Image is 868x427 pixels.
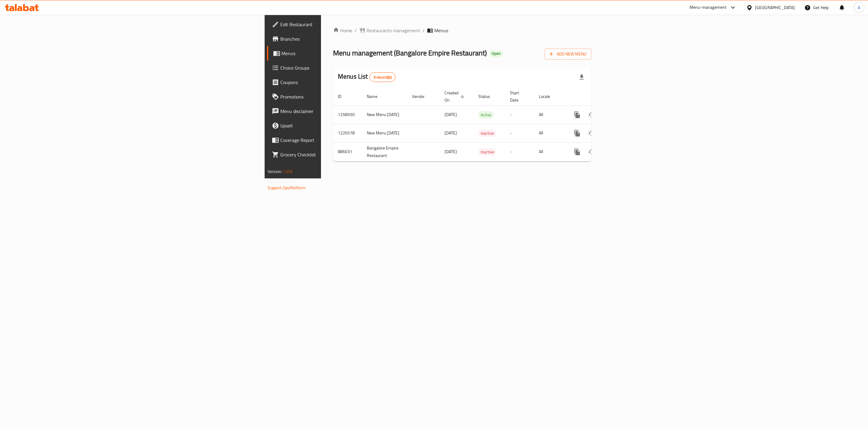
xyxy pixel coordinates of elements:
[338,93,349,100] span: ID
[534,105,565,124] td: All
[570,145,584,159] button: more
[478,111,494,118] div: Active
[280,151,405,158] span: Grocery Checklist
[267,133,410,147] a: Coverage Report
[280,93,405,100] span: Promotions
[267,89,410,104] a: Promotions
[338,72,395,82] h2: Menus List
[280,21,405,28] span: Edit Restaurant
[445,129,457,137] span: [DATE]
[267,104,410,118] a: Menu disclaimer
[584,145,599,159] button: Change Status
[505,105,534,124] td: -
[570,108,584,122] button: more
[268,184,306,192] a: Support.OpsPlatform
[280,79,405,86] span: Coupons
[333,46,487,60] span: Menu management ( Bangalore Empire Restaurant )
[505,124,534,142] td: -
[280,108,405,115] span: Menu disclaimer
[505,142,534,161] td: -
[489,51,503,56] span: Open
[267,75,410,89] a: Coupons
[690,4,727,11] div: Menu-management
[565,87,633,106] th: Actions
[333,27,591,34] nav: breadcrumb
[510,89,527,104] span: Start Date
[574,70,589,84] div: Export file
[445,111,457,118] span: [DATE]
[478,130,496,137] span: Inactive
[489,50,503,57] div: Open
[570,126,584,140] button: more
[755,4,795,11] div: [GEOGRAPHIC_DATA]
[280,35,405,42] span: Branches
[281,50,405,57] span: Menus
[267,118,410,133] a: Upsell
[445,148,457,155] span: [DATE]
[370,72,396,82] div: Total records count
[280,64,405,71] span: Choice Groups
[434,27,448,34] span: Menus
[267,46,410,61] a: Menus
[280,122,405,129] span: Upsell
[584,108,599,122] button: Change Status
[445,89,466,104] span: Created On
[267,147,410,162] a: Grocery Checklist
[534,124,565,142] td: All
[267,17,410,32] a: Edit Restaurant
[545,49,591,60] button: Add New Menu
[280,137,405,144] span: Coverage Report
[858,4,860,11] span: A
[267,32,410,46] a: Branches
[267,61,410,75] a: Choice Groups
[478,148,496,155] div: Inactive
[478,149,496,155] span: Inactive
[584,126,599,140] button: Change Status
[268,178,295,186] span: Get support on:
[534,142,565,161] td: All
[478,111,494,118] span: Active
[367,93,385,100] span: Name
[539,93,558,100] span: Locale
[412,93,432,100] span: Vendor
[268,168,282,175] span: Version:
[549,50,587,58] span: Add New Menu
[333,87,633,162] table: enhanced table
[478,130,496,137] div: Inactive
[370,74,395,80] span: 3 record(s)
[478,93,498,100] span: Status
[283,168,293,175] span: 1.0.0
[423,27,425,34] li: /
